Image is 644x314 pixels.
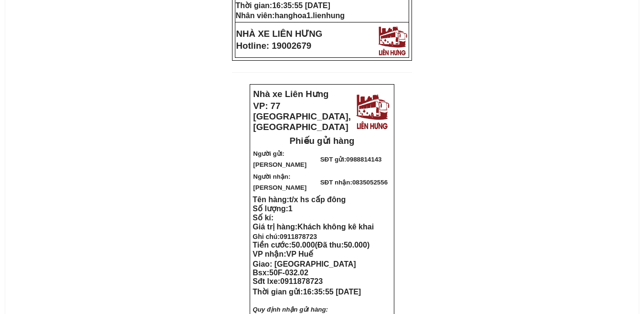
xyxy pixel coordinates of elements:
img: logo [353,91,391,130]
span: 50.000) [344,241,370,249]
strong: Thời gian: [236,1,330,10]
span: 0988814143 [346,156,381,163]
strong: Sđt lxe: [253,277,323,285]
span: 0988814143 [64,50,114,60]
span: 50F-032.02 [269,269,308,277]
strong: VP: 77 [GEOGRAPHIC_DATA], [GEOGRAPHIC_DATA] [253,101,351,132]
strong: Tiền cước: [253,241,370,249]
span: 1 [288,205,293,213]
strong: NHÀ XE LIÊN HƯNG [236,29,323,39]
strong: SĐT nhận: [320,179,388,186]
span: [PERSON_NAME] [253,161,306,168]
span: 16:35:55 [DATE] [272,1,330,10]
span: Giao: [GEOGRAPHIC_DATA] [253,260,356,268]
span: hanghoa1.lienhung [274,11,345,20]
span: 50.000 [292,241,315,249]
strong: Nhân viên: [236,11,345,20]
span: VP Huế [286,250,313,258]
strong: Văn phòng: [4,6,86,22]
strong: Giá trị hàng: [253,223,374,231]
strong: Người nhận: [253,173,306,191]
span: Khách không kê khai [297,223,374,231]
strong: Người gửi: [253,150,306,168]
strong: Nhà xe Liên Hưng [253,89,328,99]
strong: Số lượng: [253,205,292,213]
strong: Ghi chú: [253,233,317,240]
span: Thời gian gửi: [253,288,361,296]
strong: Phiếu gửi hàng [290,136,355,146]
strong: Tên hàng: [253,195,346,204]
strong: Sđt người gửi: [4,50,64,60]
strong: Hotline: 19002679 [236,41,312,51]
strong: Số kí: [253,214,274,222]
strong: Sđt: [4,24,68,41]
strong: SĐT gửi: [320,156,382,163]
strong: Quy định nhận gửi hàng: [253,306,328,313]
span: t/x hs cấp đông [289,195,346,204]
span: 0911878723 [280,233,317,240]
img: logo [376,23,409,56]
strong: VP nhận: [253,250,313,258]
span: 0911878723 [280,277,323,285]
span: VP 77 [GEOGRAPHIC_DATA] [4,6,86,22]
span: 0835052556 [352,179,388,186]
span: 16:35:55 [DATE] [303,288,361,296]
span: (Đã thu: [315,241,370,249]
strong: Bsx: [253,269,308,277]
span: 02583824824, 02583563563 [4,24,68,41]
span: [PERSON_NAME] [253,184,306,191]
img: logo [104,6,139,42]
